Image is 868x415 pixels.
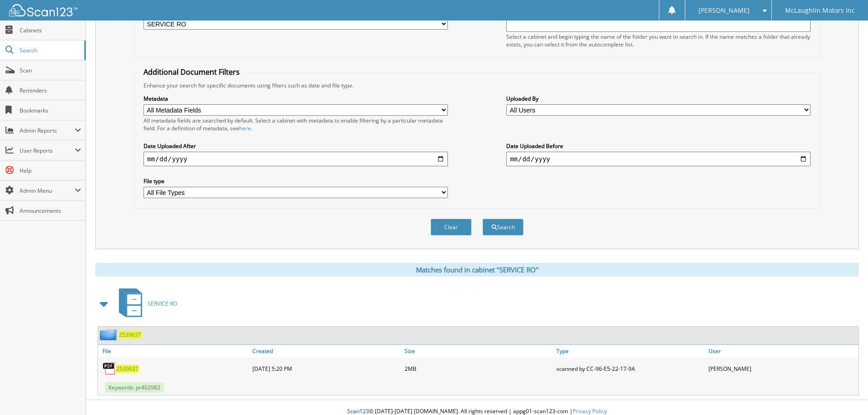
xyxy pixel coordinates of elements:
span: Scan [20,67,81,74]
a: File [98,345,250,357]
img: PDF.png [103,362,116,375]
a: Size [402,345,555,357]
a: 2539637 [116,365,139,373]
a: SERVICE RO [113,286,177,322]
input: end [506,152,811,166]
span: Admin Menu [20,187,75,195]
div: Select a cabinet and begin typing the name of the folder you want to search in. If the name match... [506,33,811,48]
button: Clear [431,219,472,236]
span: Help [20,167,81,174]
label: Metadata [144,95,448,102]
img: folder2.png [100,329,119,340]
a: User [706,345,858,357]
span: [PERSON_NAME] [699,8,750,13]
span: SERVICE RO [148,300,177,307]
div: Matches found in cabinet "SERVICE RO" [95,263,859,277]
button: Search [483,219,524,236]
span: User Reports [20,147,75,154]
a: Privacy Policy [573,407,607,415]
div: Enhance your search for specific documents using filters such as date and file type. [139,82,815,89]
div: [PERSON_NAME] [706,359,858,378]
span: Search [20,46,80,54]
iframe: Chat Widget [822,371,868,415]
div: [DATE] 5:20 PM [250,359,402,378]
span: Cabinets [20,26,81,34]
label: Date Uploaded Before [506,142,811,150]
img: scan123-logo-white.svg [9,4,77,16]
a: Type [554,345,706,357]
input: start [144,152,448,166]
span: Bookmarks [20,107,81,114]
a: Created [250,345,402,357]
span: Announcements [20,207,81,215]
label: File type [144,177,448,185]
label: Uploaded By [506,95,811,102]
div: All metadata fields are searched by default. Select a cabinet with metadata to enable filtering b... [144,117,448,132]
span: Reminders [20,87,81,94]
legend: Additional Document Filters [139,67,244,77]
label: Date Uploaded After [144,142,448,150]
a: 2539637 [119,331,141,338]
span: Admin Reports [20,127,75,134]
a: here [239,124,251,132]
div: scanned by CC-96-E5-22-17-9A [554,359,706,378]
span: McLaughlin Motors Inc [785,8,855,13]
span: Keywords: pr402982 [105,382,164,393]
div: 2MB [402,359,555,378]
span: Scan123 [347,407,369,415]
